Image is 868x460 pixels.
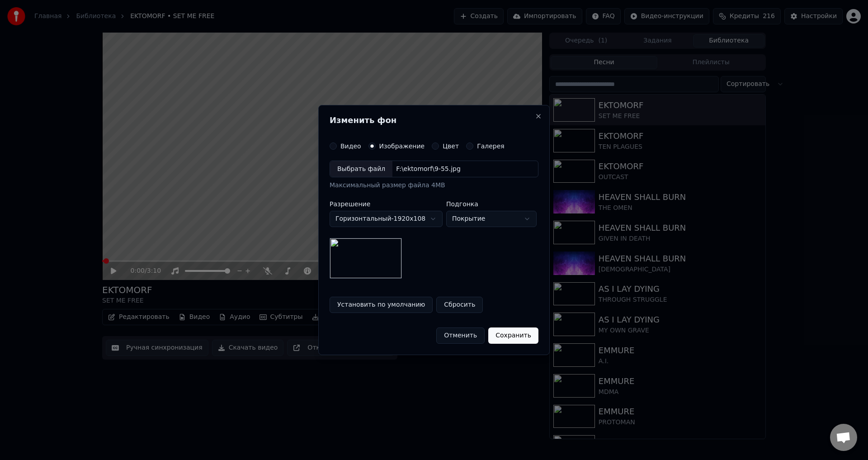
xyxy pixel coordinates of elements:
[330,181,538,190] div: Максимальный размер файла 4MB
[436,327,485,344] button: Отменить
[436,297,483,313] button: Сбросить
[379,143,425,149] label: Изображение
[446,201,537,207] label: Подгонка
[443,143,459,149] label: Цвет
[330,297,433,313] button: Установить по умолчанию
[330,161,392,177] div: Выбрать файл
[392,165,464,174] div: F:\ektomorf\9-55.jpg
[477,143,505,149] label: Галерея
[330,201,443,207] label: Разрешение
[488,327,538,344] button: Сохранить
[340,143,361,149] label: Видео
[330,116,538,124] h2: Изменить фон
